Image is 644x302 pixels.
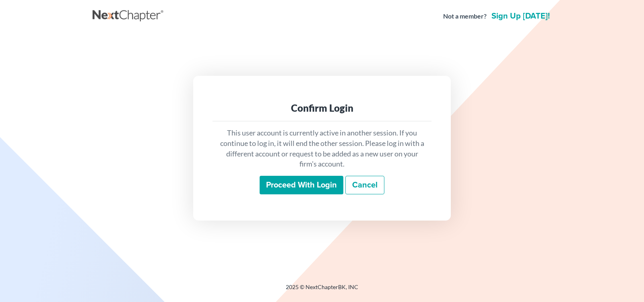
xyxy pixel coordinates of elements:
a: Cancel [345,176,384,194]
input: Proceed with login [260,176,343,194]
strong: Not a member? [443,12,487,21]
p: This user account is currently active in another session. If you continue to log in, it will end ... [219,128,425,169]
div: Confirm Login [219,102,425,115]
a: Sign up [DATE]! [490,12,551,20]
div: 2025 © NextChapterBK, INC [93,283,551,298]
